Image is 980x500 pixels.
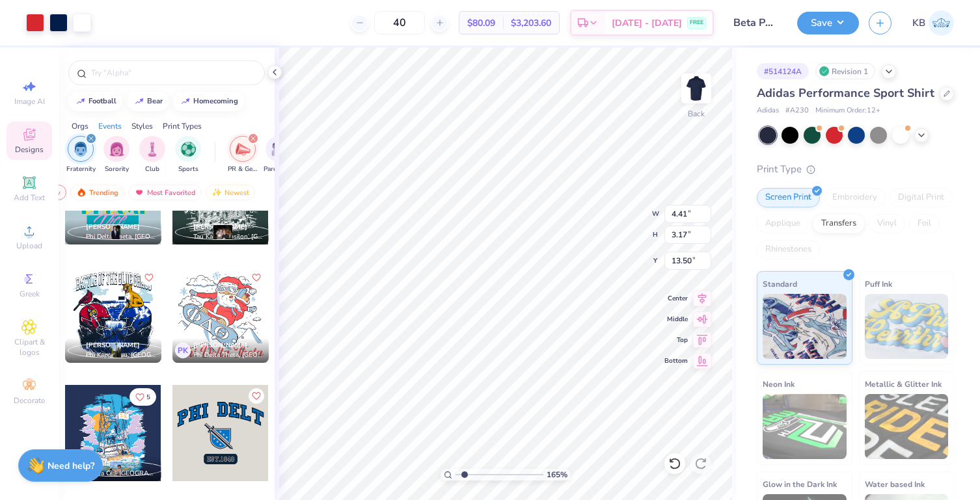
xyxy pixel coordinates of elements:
img: Puff Ink [865,294,949,359]
span: Phi Delta Theta, [GEOGRAPHIC_DATA] [86,232,156,242]
button: filter button [139,136,165,174]
img: Fraternity Image [74,142,88,157]
span: Parent's Weekend [264,164,293,174]
div: homecoming [193,98,238,105]
span: 165 % [547,469,567,480]
img: most_fav.gif [134,188,144,197]
span: Adidas Performance Sport Shirt [757,85,934,101]
span: [PERSON_NAME] [86,341,140,350]
span: Minimum Order: 12 + [815,105,880,116]
div: filter for Sorority [103,136,129,174]
img: Standard [763,294,847,359]
div: Applique [757,214,809,233]
img: Sorority Image [109,142,124,157]
a: KB [912,10,954,36]
span: Greek [20,289,40,299]
span: Add Text [14,192,45,203]
button: homecoming [173,92,244,111]
span: Water based Ink [865,477,925,491]
div: filter for Sports [175,136,201,174]
div: Trending [70,185,124,200]
img: Parent's Weekend Image [271,142,286,157]
span: Bottom [664,356,688,365]
span: [PERSON_NAME] [193,222,247,231]
span: [PERSON_NAME] [193,341,247,350]
img: trend_line.gif [134,98,144,105]
span: Club [145,164,159,174]
span: Puff Ink [865,277,892,291]
img: Sports Image [181,142,196,157]
span: [PERSON_NAME] [86,222,140,231]
input: Untitled Design [724,10,787,36]
div: Vinyl [869,214,905,233]
button: filter button [228,136,258,174]
div: filter for Club [139,136,165,174]
span: Sorority [105,164,129,174]
span: PR & General [228,164,258,174]
button: Save [797,12,859,34]
div: PK [175,343,191,358]
span: KB [912,16,925,31]
div: Events [98,120,122,132]
div: filter for Fraternity [66,136,96,174]
img: PR & General Image [236,142,251,157]
div: Digital Print [890,188,953,207]
input: Try "Alpha" [90,66,256,79]
div: Revision 1 [815,63,875,79]
button: filter button [175,136,201,174]
span: 5 [146,394,150,401]
button: filter button [103,136,129,174]
span: Decorate [14,395,45,406]
div: # 514124A [757,63,809,79]
div: Back [688,108,705,120]
img: Metallic & Glitter Ink [865,394,949,459]
div: Transfers [813,214,865,233]
button: filter button [264,136,293,174]
span: Clipart & logos [7,337,52,358]
div: Styles [131,120,153,132]
button: bear [127,92,169,111]
img: trending.gif [76,188,87,197]
img: newest.gif [211,188,222,197]
img: Kayla Berkoff [929,10,954,36]
div: Print Type [757,162,954,177]
span: Upload [16,241,42,251]
span: Sports [178,164,198,174]
span: Sigma Chi, [GEOGRAPHIC_DATA] [86,469,156,479]
div: Rhinestones [757,240,820,259]
span: $3,203.60 [511,16,551,30]
div: filter for Parent's Weekend [264,136,293,174]
span: Neon Ink [763,377,795,391]
span: Middle [664,315,688,324]
div: Embroidery [824,188,886,207]
img: Neon Ink [763,394,847,459]
span: Metallic & Glitter Ink [865,377,942,391]
input: – – [374,11,425,34]
div: football [88,98,116,105]
div: Foil [909,214,940,233]
button: Like [249,270,264,285]
span: # A230 [785,105,809,116]
div: Most Favorited [128,185,202,200]
div: Screen Print [757,188,820,207]
span: Tau Kappa Epsilon, [GEOGRAPHIC_DATA][US_STATE] [193,232,264,242]
div: Orgs [72,120,88,132]
span: Phi Delta Theta, [GEOGRAPHIC_DATA] [193,350,264,360]
button: Like [141,270,157,285]
img: trend_line.gif [75,98,86,105]
img: Club Image [145,142,159,157]
strong: Need help? [48,460,94,472]
span: $80.09 [467,16,495,30]
span: Glow in the Dark Ink [763,477,837,491]
div: bear [147,98,163,105]
span: Designs [15,144,44,155]
button: Like [129,388,156,406]
span: [DATE] - [DATE] [612,16,682,30]
div: Newest [206,185,255,200]
span: Top [664,336,688,345]
button: football [68,92,122,111]
img: trend_line.gif [180,98,191,105]
span: FREE [690,18,703,27]
span: Phi Kappa Tau, [GEOGRAPHIC_DATA][US_STATE] [86,350,156,360]
span: Center [664,294,688,303]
